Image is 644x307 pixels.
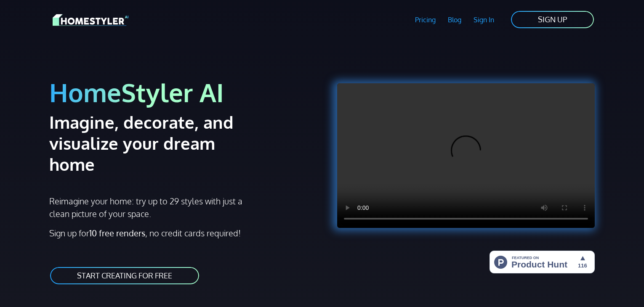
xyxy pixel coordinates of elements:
[49,195,250,220] p: Reimagine your home: try up to 29 styles with just a clean picture of your space.
[442,10,467,29] a: Blog
[49,77,317,108] h1: HomeStyler AI
[53,13,128,27] img: HomeStyler AI logo
[49,111,263,175] h2: Imagine, decorate, and visualize your dream home
[49,266,200,285] a: START CREATING FOR FREE
[89,228,145,238] strong: 10 free renders
[467,10,500,29] a: Sign In
[510,10,595,29] a: SIGN UP
[49,227,317,239] p: Sign up for , no credit cards required!
[490,251,595,273] img: HomeStyler AI - Interior Design Made Easy: One Click to Your Dream Home | Product Hunt
[409,10,442,29] a: Pricing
